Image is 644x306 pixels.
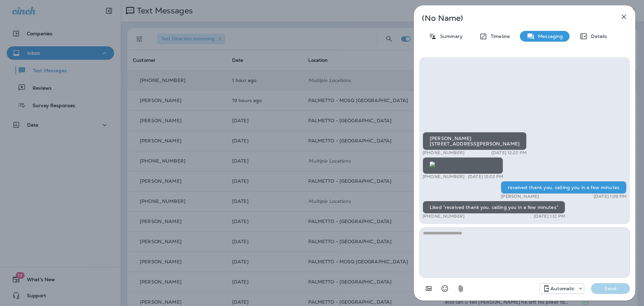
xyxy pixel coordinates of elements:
[534,214,565,219] p: [DATE] 1:12 PM
[423,132,527,150] div: [PERSON_NAME] [STREET_ADDRESS][PERSON_NAME]
[423,201,565,214] div: Liked “received thank you. calling you in a few minutes”
[550,286,575,291] p: Automatic
[535,34,563,39] p: Messaging
[423,150,465,156] p: [PHONE_NUMBER]
[422,282,435,295] button: Add in a premade template
[487,34,510,39] p: Timeline
[437,34,463,39] p: Summary
[501,194,539,199] p: [PERSON_NAME]
[423,214,465,219] p: [PHONE_NUMBER]
[501,181,627,194] div: received thank you. calling you in a few minutes
[491,150,527,156] p: [DATE] 12:22 PM
[594,194,627,199] p: [DATE] 1:09 PM
[438,282,451,295] button: Select an emoji
[468,174,503,179] p: [DATE] 12:22 PM
[422,15,605,21] p: (No Name)
[430,162,435,167] img: twilio-download
[423,174,465,179] p: [PHONE_NUMBER]
[588,34,607,39] p: Details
